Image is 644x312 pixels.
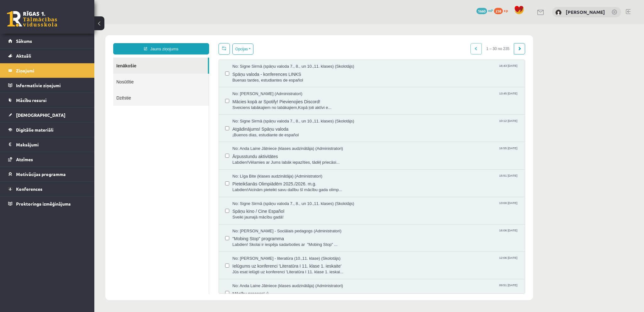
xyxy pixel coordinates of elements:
[403,149,424,154] span: 15:51 [DATE]
[8,78,86,93] a: Informatīvie ziņojumi
[403,67,424,71] span: 13:45 [DATE]
[138,210,424,218] span: "Mobing Stop" programma
[403,204,424,209] span: 16:06 [DATE]
[19,19,115,30] a: Jauns ziņojums
[494,8,503,14] span: 238
[7,11,57,27] a: Rīgas 1. Tālmācības vidusskola
[138,204,424,224] a: No: [PERSON_NAME] - Sociālais pedagogs (Administratori) 16:06 [DATE] "Mobing Stop" programma Labd...
[403,122,424,126] span: 16:55 [DATE]
[8,182,86,196] a: Konferences
[566,9,605,15] a: [PERSON_NAME]
[138,67,208,73] span: No: [PERSON_NAME] (Administratori)
[16,156,33,162] span: Atzīmes
[138,163,424,169] span: Labdien!Aicinām pieteikt savu dalību šī mācību gada olimp...
[488,8,493,13] span: mP
[16,63,86,78] legend: Ziņojumi
[138,100,424,108] span: Atgādinājums! Spāņu valoda
[138,39,424,59] a: No: Signe Sirmā (spāņu valoda 7., 8., un 10.,11. klases) (Skolotājs) 16:43 [DATE] Spāņu valoda - ...
[8,196,86,211] a: Proktoringa izmēģinājums
[16,97,47,103] span: Mācību resursi
[16,186,42,192] span: Konferences
[138,73,424,81] span: Mācies kopā ar Spotify! Pievienojies Discord!
[138,149,424,169] a: No: Līga Bite (klases audzinātāja) (Administratori) 15:51 [DATE] Pieteikšanās Olimpiādēm 2025./20...
[16,78,86,93] legend: Informatīvie ziņojumi
[138,94,424,114] a: No: Signe Sirmā (spāņu valoda 7., 8., un 10.,11. klases) (Skolotājs) 10:12 [DATE] Atgādinājums! S...
[476,8,493,13] a: 1660 mP
[138,108,424,114] span: ¡Buenos días, estudiante de español
[138,19,159,31] button: Opcijas
[138,53,424,59] span: Buenas tardes, estudiantes de español
[138,182,424,190] span: Spāņu kino / Cine Español
[403,94,424,99] span: 10:12 [DATE]
[138,155,424,163] span: Pieteikšanās Olimpiādēm 2025./2026. m.g.
[138,122,424,141] a: No: Anda Laine Jātniece (klases audzinātāja) (Administratori) 16:55 [DATE] Ārpusstundu aktivitāte...
[138,265,424,273] span: Mācību process! :)
[8,137,86,152] a: Maksājumi
[138,177,424,196] a: No: Signe Sirmā (spāņu valoda 7., 8., un 10.,11. klases) (Skolotājs) 13:00 [DATE] Spāņu kino / Ci...
[504,8,508,13] span: xp
[403,259,424,264] span: 09:51 [DATE]
[16,53,31,59] span: Aktuāli
[19,33,114,49] a: Ienākošie
[8,122,86,137] a: Digitālie materiāli
[138,190,424,196] span: Sveiki jaunajā mācību gadā!
[403,231,424,236] span: 12:06 [DATE]
[16,127,53,133] span: Digitālie materiāli
[8,93,86,107] a: Mācību resursi
[138,128,424,135] span: Ārpusstundu aktivitātes
[138,259,424,278] a: No: Anda Laine Jātniece (klases audzinātāja) (Administratori) 09:51 [DATE] Mācību process! :)
[138,149,228,155] span: No: Līga Bite (klases audzinātāja) (Administratori)
[138,231,424,251] a: No: [PERSON_NAME] - literatūra (10.,11. klase) (Skolotājs) 12:06 [DATE] Ielūgums uz konferenci 'L...
[8,152,86,167] a: Atzīmes
[8,34,86,48] a: Sākums
[138,94,260,100] span: No: Signe Sirmā (spāņu valoda 7., 8., un 10.,11. klases) (Skolotājs)
[494,8,511,13] a: 238 xp
[138,204,247,210] span: No: [PERSON_NAME] - Sociālais pedagogs (Administratori)
[8,63,86,78] a: Ziņojumi
[16,112,65,118] span: [DEMOGRAPHIC_DATA]
[16,38,32,44] span: Sākums
[138,122,249,128] span: No: Anda Laine Jātniece (klases audzinātāja) (Administratori)
[8,167,86,181] a: Motivācijas programma
[19,49,114,65] a: Nosūtītie
[138,259,249,265] span: No: Anda Laine Jātniece (klases audzinātāja) (Administratori)
[387,19,420,30] span: 1 – 30 no 235
[138,135,424,141] span: Labdien!Vēlamies ar Jums labāk iepazīties, tādēļ priecāsi...
[138,177,260,183] span: No: Signe Sirmā (spāņu valoda 7., 8., un 10.,11. klases) (Skolotājs)
[555,9,562,16] img: Viktorija Bērziņa
[138,237,424,245] span: Ielūgums uz konferenci 'Literatūra I 11. klase 1. ieskaite'
[138,218,424,224] span: Labdien! Skolai ir iespēja sadarboties ar "Mobing Stop" ...
[8,48,86,63] a: Aktuāli
[138,81,424,87] span: Sveiciens labākajiem no labākajiem,Kopā ļoti aktīvi e...
[8,108,86,122] a: [DEMOGRAPHIC_DATA]
[138,67,424,86] a: No: [PERSON_NAME] (Administratori) 13:45 [DATE] Mācies kopā ar Spotify! Pievienojies Discord! Sve...
[16,137,86,152] legend: Maksājumi
[16,171,66,177] span: Motivācijas programma
[16,201,71,207] span: Proktoringa izmēģinājums
[403,39,424,44] span: 16:43 [DATE]
[19,65,114,82] a: Dzēstie
[138,45,424,53] span: Spāņu valoda - konferences LINKS
[476,8,487,14] span: 1660
[138,231,246,237] span: No: [PERSON_NAME] - literatūra (10.,11. klase) (Skolotājs)
[138,245,424,251] span: Jūs esat ielūgti uz konferenci 'Literatūra I 11. klase 1. ieskai...
[138,39,260,45] span: No: Signe Sirmā (spāņu valoda 7., 8., un 10.,11. klases) (Skolotājs)
[403,177,424,181] span: 13:00 [DATE]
